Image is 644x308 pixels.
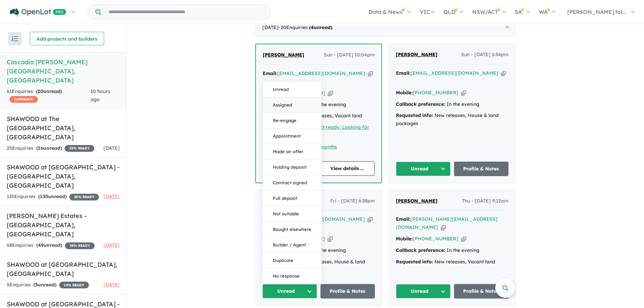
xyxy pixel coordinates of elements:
[263,144,321,160] button: Made an offer
[396,216,498,230] a: [PERSON_NAME][EMAIL_ADDRESS][DOMAIN_NAME]
[7,163,120,190] h5: SHAWOOD at [GEOGRAPHIC_DATA] - [GEOGRAPHIC_DATA] , [GEOGRAPHIC_DATA]
[396,101,445,107] strong: Callback preference:
[311,24,314,30] span: 4
[38,242,44,248] span: 49
[413,90,458,96] a: [PHONE_NUMBER]
[263,97,321,113] button: Assigned
[7,241,95,250] div: 68 Enquir ies
[7,193,99,201] div: 135 Enquir ies
[441,224,446,231] button: Copy
[320,161,375,176] a: View details ...
[36,145,62,151] strong: ( unread)
[263,175,321,191] button: Contract signed
[277,70,365,76] a: [EMAIL_ADDRESS][DOMAIN_NAME]
[328,90,333,97] button: Copy
[396,284,451,299] button: Unread
[30,32,104,45] button: Add projects and builders
[396,259,433,265] strong: Requested info:
[461,235,466,242] button: Copy
[396,247,445,253] strong: Callback preference:
[36,88,62,94] strong: ( unread)
[396,162,451,176] button: Unread
[461,89,466,96] button: Copy
[262,81,322,284] div: Unread
[367,216,373,223] button: Copy
[36,242,62,248] strong: ( unread)
[396,51,437,59] a: [PERSON_NAME]
[38,193,67,199] strong: ( unread)
[103,145,120,151] span: [DATE]
[263,237,321,253] button: Builder / Agent
[40,193,48,199] span: 135
[38,88,43,94] span: 20
[396,51,437,57] span: [PERSON_NAME]
[9,96,38,103] span: CASHBACK
[65,145,94,152] span: 35 % READY
[396,112,433,118] strong: Requested info:
[7,260,120,278] h5: SHAWOOD at [GEOGRAPHIC_DATA] , [GEOGRAPHIC_DATA]
[263,222,321,237] button: Bought elsewhere
[7,281,89,289] div: 5 Enquir ies
[7,114,120,142] h5: SHAWOOD at The [GEOGRAPHIC_DATA] , [GEOGRAPHIC_DATA]
[330,197,375,205] span: Fri - [DATE] 6:38pm
[501,70,506,77] button: Copy
[65,242,95,249] span: 35 % READY
[279,24,332,30] span: - 20 Enquir ies
[396,112,508,128] div: New releases, House & land packages
[368,70,373,77] button: Copy
[263,82,321,97] button: Unread
[263,113,321,128] button: Re-engage
[320,284,375,299] a: Profile & Notes
[324,51,375,59] span: Sun - [DATE] 10:04pm
[396,258,508,266] div: New releases, Vacant land
[33,282,56,288] strong: ( unread)
[262,284,317,299] button: Unread
[102,5,269,19] input: Try estate name, suburb, builder or developer
[263,128,321,144] button: Appointment
[454,162,509,176] a: Profile & Notes
[309,24,332,30] strong: ( unread)
[263,268,321,284] button: No response
[396,246,508,255] div: In the evening
[396,236,413,242] strong: Mobile:
[11,36,18,41] img: sort.svg
[35,282,38,288] span: 5
[462,197,508,205] span: Thu - [DATE] 9:12am
[413,236,458,242] a: [PHONE_NUMBER]
[396,198,437,204] span: [PERSON_NAME]
[103,242,120,248] span: [DATE]
[263,206,321,222] button: Not suitable
[567,8,626,15] span: [PERSON_NAME].tol...
[461,51,508,59] span: Sun - [DATE] 6:56pm
[59,282,89,288] span: 15 % READY
[38,145,43,151] span: 16
[7,211,120,239] h5: [PERSON_NAME] Estates - [GEOGRAPHIC_DATA] , [GEOGRAPHIC_DATA]
[396,100,508,109] div: In the evening
[263,51,304,59] a: [PERSON_NAME]
[7,57,120,85] h5: Cascadia [PERSON_NAME][GEOGRAPHIC_DATA] , [GEOGRAPHIC_DATA]
[396,90,413,96] strong: Mobile:
[10,8,66,17] img: Openlot PRO Logo White
[263,191,321,206] button: Full deposit
[328,235,333,242] button: Copy
[7,88,91,104] div: 61 Enquir ies
[69,194,99,200] span: 20 % READY
[7,144,94,152] div: 25 Enquir ies
[396,216,410,222] strong: Email:
[263,160,321,175] button: Holding deposit
[263,253,321,268] button: Duplicate
[255,18,516,37] div: [DATE]
[103,193,120,199] span: [DATE]
[263,52,304,58] span: [PERSON_NAME]
[454,284,509,299] a: Profile & Notes
[263,70,277,76] strong: Email:
[396,197,437,205] a: [PERSON_NAME]
[410,70,498,76] a: [EMAIL_ADDRESS][DOMAIN_NAME]
[103,282,120,288] span: [DATE]
[396,70,410,76] strong: Email:
[91,88,110,102] span: 10 hours ago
